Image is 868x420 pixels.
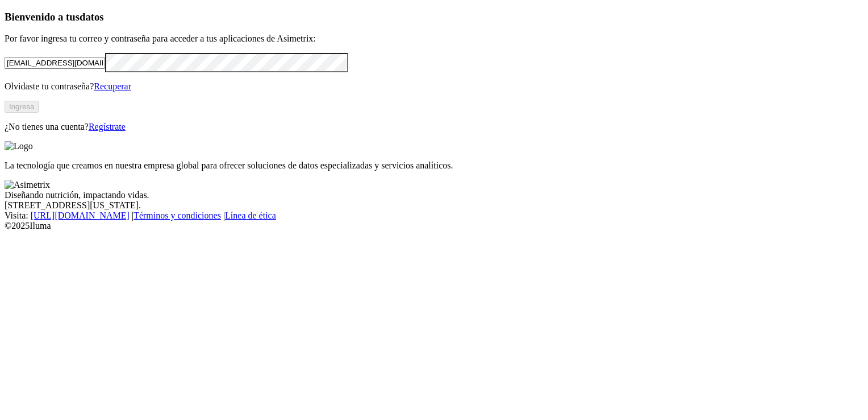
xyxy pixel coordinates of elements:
[5,81,863,92] p: Olvidaste tu contraseña?
[5,160,863,171] p: La tecnología que creamos en nuestra empresa global para ofrecer soluciones de datos especializad...
[5,141,33,151] img: Logo
[5,57,105,69] input: Tu correo
[133,211,221,220] a: Términos y condiciones
[5,11,863,23] h3: Bienvenido a tus
[5,211,863,221] div: Visita : | |
[225,211,276,220] a: Línea de ética
[5,200,863,211] div: [STREET_ADDRESS][US_STATE].
[80,11,104,23] span: datos
[5,190,863,200] div: Diseñando nutrición, impactando vidas.
[5,122,863,132] p: ¿No tienes una cuenta?
[5,101,39,113] button: Ingresa
[31,211,130,220] a: [URL][DOMAIN_NAME]
[5,34,863,44] p: Por favor ingresa tu correo y contraseña para acceder a tus aplicaciones de Asimetrix:
[89,122,126,131] a: Regístrate
[94,81,131,91] a: Recuperar
[5,221,863,231] div: © 2025 Iluma
[5,180,50,190] img: Asimetrix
